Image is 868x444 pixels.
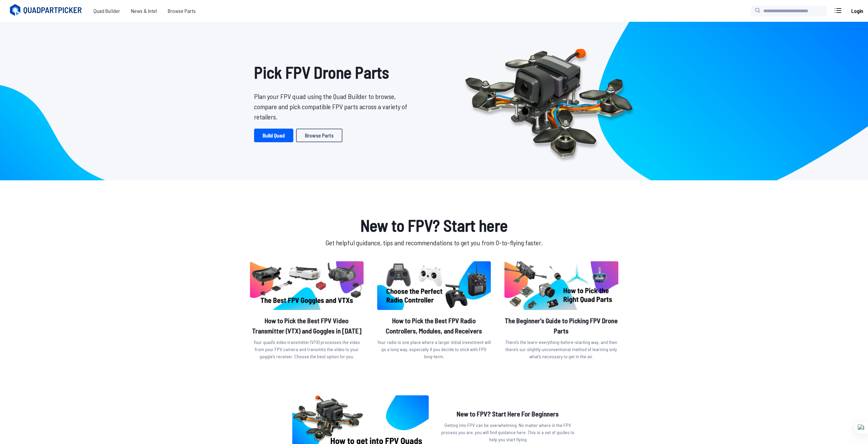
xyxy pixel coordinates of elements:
[162,4,201,18] a: Browse Parts
[377,261,491,363] a: image of postHow to Pick the Best FPV Radio Controllers, Modules, and ReceiversYour radio is one ...
[377,315,491,336] h2: How to Pick the Best FPV Radio Controllers, Modules, and Receivers
[504,261,618,310] img: image of post
[440,409,576,419] h2: New to FPV? Start Here For Beginners
[451,33,647,169] img: Quadcopter
[377,261,491,310] img: image of post
[88,4,126,18] a: Quad Builder
[249,237,620,248] p: Get helpful guidance, tips and recommendations to get you from 0-to-flying faster.
[254,129,293,142] a: Build Quad
[377,339,491,360] p: Your radio is one place where a larger initial investment will go a long way, especially if you d...
[849,4,865,18] a: Login
[250,339,364,360] p: Your quad’s video transmitter (VTX) processes the video from your FPV camera and transmits the vi...
[250,261,364,310] img: image of post
[249,213,620,237] h1: New to FPV? Start here
[250,261,364,363] a: image of postHow to Pick the Best FPV Video Transmitter (VTX) and Goggles in [DATE]Your quad’s vi...
[296,129,342,142] a: Browse Parts
[504,339,618,360] p: There’s the learn-everything-before-starting way, and then there’s our slightly unconventional me...
[504,261,618,363] a: image of postThe Beginner's Guide to Picking FPV Drone PartsThere’s the learn-everything-before-s...
[250,315,364,336] h2: How to Pick the Best FPV Video Transmitter (VTX) and Goggles in [DATE]
[126,4,162,18] a: News & Intel
[254,91,412,122] p: Plan your FPV quad using the Quad Builder to browse, compare and pick compatible FPV parts across...
[254,60,412,84] h1: Pick FPV Drone Parts
[504,315,618,336] h2: The Beginner's Guide to Picking FPV Drone Parts
[440,422,576,443] p: Getting into FPV can be overwhelming. No matter where in the FPV process you are, you will find g...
